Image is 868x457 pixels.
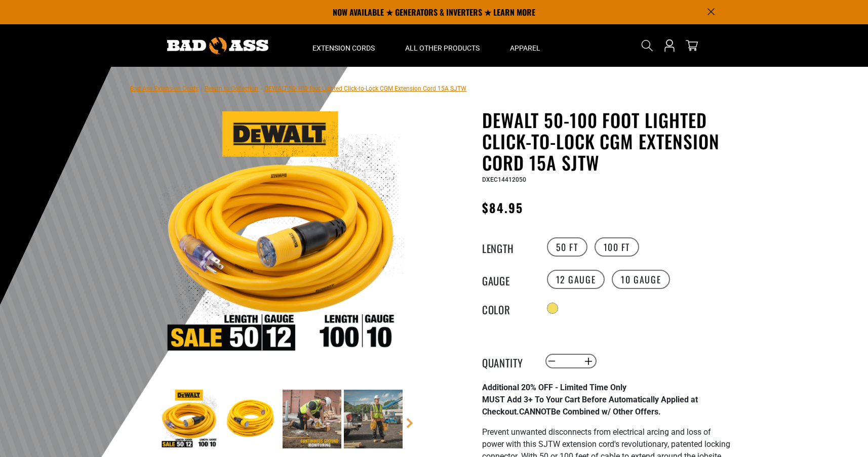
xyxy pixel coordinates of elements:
h1: DEWALT 50-100 foot Lighted Click-to-Lock CGM Extension Cord 15A SJTW [482,109,730,173]
label: 50 FT [547,237,587,257]
span: Apparel [510,44,540,53]
label: Quantity [482,355,533,368]
span: $84.95 [482,198,523,217]
span: › [260,85,262,92]
legend: Length [482,240,533,254]
summary: Apparel [495,24,556,67]
summary: All Other Products [390,24,495,67]
span: DXEC14412050 [482,176,526,183]
span: All Other Products [405,44,480,53]
a: Bad Ass Extension Cords [130,85,199,92]
span: DEWALT 50-100 foot Lighted Click-to-Lock CGM Extension Cord 15A SJTW [264,85,466,92]
a: Return to Collection [205,85,258,92]
label: 12 Gauge [547,270,605,289]
strong: MUST Add 3+ To Your Cart Before Automatically Applied at Checkout. Be Combined w/ Other Offers. [482,395,698,417]
img: Bad Ass Extension Cords [167,37,268,54]
a: Next [405,418,415,428]
span: Extension Cords [312,44,375,53]
nav: breadcrumbs [130,82,466,94]
legend: Gauge [482,273,533,286]
label: 10 Gauge [612,270,670,289]
label: 100 FT [595,237,640,257]
summary: Search [639,37,655,54]
span: CANNOT [519,407,551,417]
summary: Extension Cords [297,24,390,67]
strong: Additional 20% OFF - Limited Time Only [482,383,626,392]
span: › [201,85,203,92]
legend: Color [482,302,533,315]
